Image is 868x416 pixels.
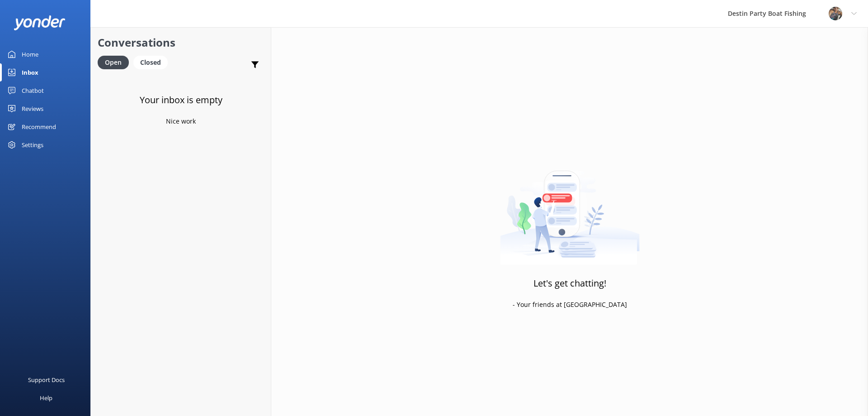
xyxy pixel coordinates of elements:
div: Settings [22,136,43,154]
div: Chatbot [22,81,44,100]
img: yonder-white-logo.png [14,15,66,30]
div: Closed [133,56,168,69]
p: Nice work [166,116,196,126]
div: Reviews [22,100,43,118]
img: 250-1666038197.jpg [829,7,842,20]
div: Recommend [22,118,56,136]
div: Home [22,45,38,63]
h3: Let's get chatting! [533,276,606,291]
a: Open [98,57,133,67]
div: Help [40,389,52,407]
div: Open [98,56,129,69]
div: Inbox [22,63,38,81]
p: - Your friends at [GEOGRAPHIC_DATA] [513,300,627,310]
div: Support Docs [28,371,65,389]
img: artwork of a man stealing a conversation from at giant smartphone [500,152,640,265]
h2: Conversations [98,34,264,51]
a: Closed [133,57,172,67]
h3: Your inbox is empty [140,93,222,107]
